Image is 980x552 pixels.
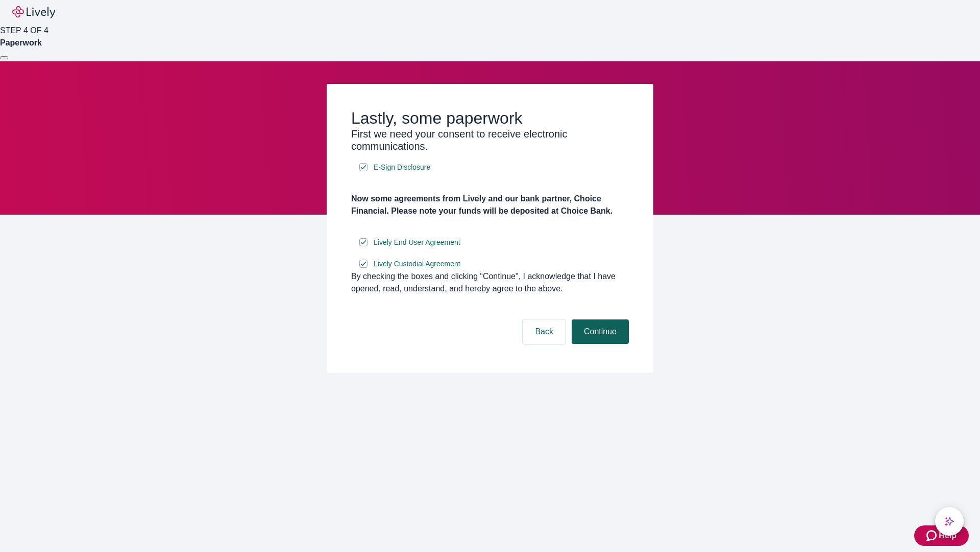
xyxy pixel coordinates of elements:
[939,530,957,542] span: Help
[926,530,939,542] svg: Zendesk support icon
[351,270,629,295] div: By checking the boxes and clicking “Continue", I acknowledge that I have opened, read, understand...
[374,237,460,248] span: Lively End User Agreement
[374,162,430,173] span: E-Sign Disclosure
[374,259,460,269] span: Lively Custodial Agreement
[12,6,55,18] img: Lively
[372,258,462,270] a: e-sign disclosure document
[372,236,462,249] a: e-sign disclosure document
[572,319,629,344] button: Continue
[351,108,629,128] h2: Lastly, some paperwork
[351,128,629,152] h3: First we need your consent to receive electronic communications.
[944,516,954,526] svg: Lively AI Assistant
[372,161,432,174] a: e-sign disclosure document
[914,525,969,546] button: Zendesk support iconHelp
[351,193,629,217] h4: Now some agreements from Lively and our bank partner, Choice Financial. Please note your funds wi...
[935,507,964,536] button: chat
[523,319,566,344] button: Back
